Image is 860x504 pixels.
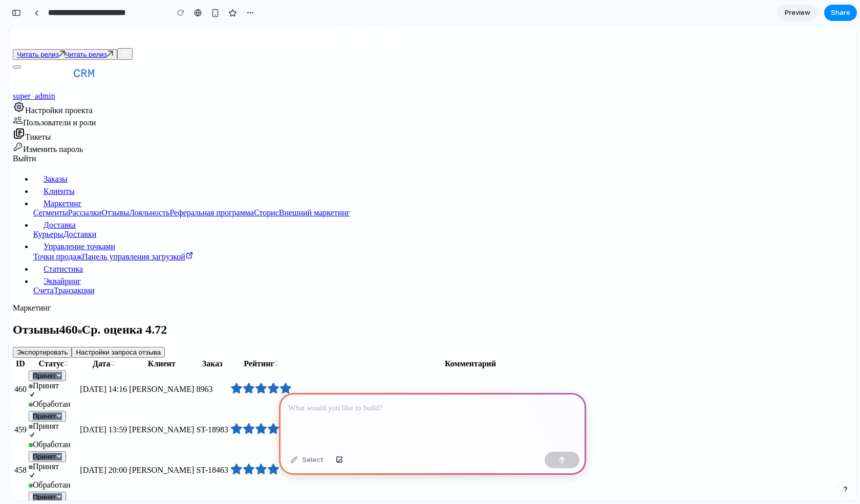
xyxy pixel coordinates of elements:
button: Принят [20,344,57,355]
span: Экспортировать [8,322,59,330]
a: Счета [25,260,45,269]
a: Доставки [55,204,88,212]
td: ST-18983 [187,384,220,424]
span: 460 [51,297,158,310]
div: Статус [20,333,69,342]
td: [DATE] 13:59 [71,384,119,424]
span: Управление точками [35,216,106,225]
span: Принят [24,436,50,445]
span: Принят [24,355,50,364]
td: 8963 [187,344,220,383]
a: Эквайринг [25,251,72,259]
div: Дата [71,333,118,342]
td: [DATE] 20:00 [71,425,119,464]
div: Тикеты [4,101,836,116]
button: Настройки запроса отзыва [63,321,156,332]
div: Настройки проекта [4,75,836,89]
span: Настройки запроса отзыва [67,322,152,330]
button: Читать релизЧитать релиз [4,23,109,34]
a: Отзывы [93,182,120,191]
a: Release bannerRelease banner [4,13,392,21]
a: Панель управления загрузкой [73,226,185,235]
div: super_admin [4,65,836,75]
button: Принят [20,466,57,476]
button: Принят [20,385,57,396]
a: Транзакции [45,260,86,269]
a: Preview [777,5,818,21]
div: Комментарий [285,333,638,342]
span: Клиенты [35,161,66,169]
h2: Отзывы [4,297,836,311]
button: Принят [20,425,57,436]
a: Лояльность [120,182,161,191]
td: 460 [5,344,18,383]
div: Пользователи и роли [4,89,836,101]
a: Заказы [25,148,59,157]
span: Маркетинг [35,173,73,182]
span: Принят [24,396,50,404]
img: Release banner [167,4,392,20]
span: Доставка [35,194,67,203]
button: Экспортировать [4,321,63,332]
a: Рассылки [59,182,93,191]
a: Читать релиз [8,25,56,32]
span: Принят [24,346,53,354]
a: Сторис [245,182,270,191]
span: Обработан [24,414,62,423]
span: Заказы [35,148,59,157]
button: Share [824,5,857,21]
td: kk [285,425,639,464]
span: Принят [24,427,53,434]
td: ST-18463 [187,425,220,464]
a: Реферальная программа [161,182,245,191]
div: Изменить пароль [4,116,836,128]
a: Читать релиз [56,25,104,32]
a: Статистика [25,238,74,247]
span: Preview [785,8,810,18]
span: Обработан [24,454,62,463]
div: ID [6,333,18,342]
a: Курьеры [25,204,55,212]
div: Клиент [120,333,185,342]
td: [PERSON_NAME] [120,425,186,464]
span: Обработан [24,374,62,382]
span: Ср. оценка 4.72 [69,297,158,310]
div: Заказ [187,333,220,342]
td: 459 [5,384,18,424]
td: 458 [5,425,18,464]
a: Клиенты [25,161,66,169]
a: Доставка [25,194,67,203]
div: Рейтинг [222,333,283,342]
td: [PERSON_NAME] [120,344,186,383]
span: Принят [24,467,53,475]
span: Принят [24,386,53,394]
span: Эквайринг [35,251,72,259]
div: Маркетинг [4,277,836,287]
a: Управление точками [25,216,106,225]
a: Внешний маркетинг [270,182,341,191]
td: [PERSON_NAME] [120,384,186,424]
div: Выйти [4,128,836,137]
a: Точки продаж [25,226,73,235]
img: Release banner [4,5,167,20]
span: Share [831,8,850,18]
a: Маркетинг [25,173,73,182]
td: [DATE] 14:16 [71,344,119,383]
a: Сегменты [25,182,59,191]
span: Статистика [35,238,74,247]
a: super_admin [4,56,836,75]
